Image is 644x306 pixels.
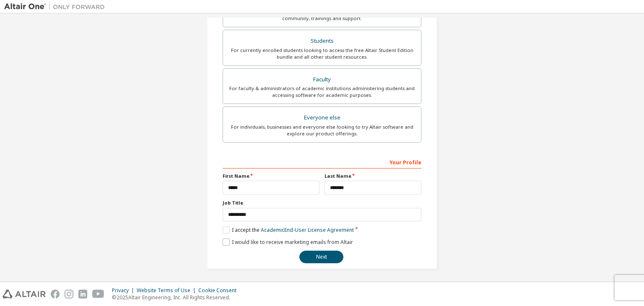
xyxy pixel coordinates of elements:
[228,74,416,86] div: Faculty
[299,251,343,263] button: Next
[228,112,416,124] div: Everyone else
[223,155,421,169] div: Your Profile
[112,294,241,301] p: © 2025 Altair Engineering, Inc. All Rights Reserved.
[228,124,416,137] div: For individuals, businesses and everyone else looking to try Altair software and explore our prod...
[112,287,137,294] div: Privacy
[4,3,109,11] img: Altair One
[78,290,87,298] img: linkedin.svg
[223,173,319,179] label: First Name
[65,290,73,298] img: instagram.svg
[198,287,241,294] div: Cookie Consent
[137,287,198,294] div: Website Terms of Use
[51,290,60,298] img: facebook.svg
[228,47,416,60] div: For currently enrolled students looking to access the free Altair Student Edition bundle and all ...
[228,35,416,47] div: Students
[92,290,104,298] img: youtube.svg
[261,226,354,233] a: Academic End-User License Agreement
[325,173,421,179] label: Last Name
[223,226,354,233] label: I accept the
[228,85,416,99] div: For faculty & administrators of academic institutions administering students and accessing softwa...
[223,200,421,206] label: Job Title
[3,290,46,298] img: altair_logo.svg
[223,239,353,246] label: I would like to receive marketing emails from Altair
